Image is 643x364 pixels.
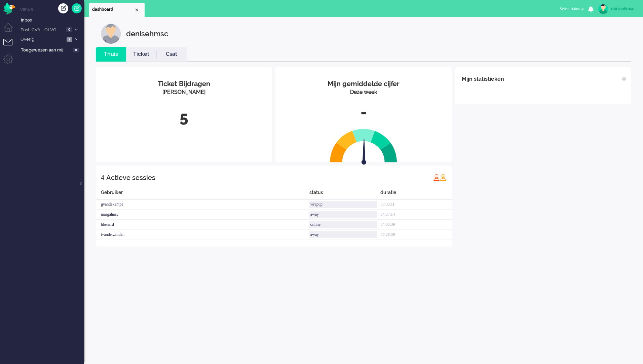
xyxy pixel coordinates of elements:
[101,24,121,44] img: customer.svg
[309,201,377,208] div: wrapup
[309,221,377,228] div: online
[156,50,187,58] a: Csat
[380,199,452,210] div: 00:33:11
[433,174,440,181] img: profile_red.svg
[101,79,267,89] div: Ticket Bijdragen
[380,189,452,199] div: duratie
[280,79,447,89] div: Mijn gemiddelde cijfer
[309,189,381,199] div: status
[611,5,636,12] div: denisehmsc
[101,171,104,184] div: 4
[380,220,452,230] div: 04:03:39
[309,231,377,238] div: away
[20,46,84,53] a: Toegewezen aan mij 0
[597,4,636,14] a: denisehmsc
[101,88,267,96] div: [PERSON_NAME]
[440,174,447,181] img: profile_orange.svg
[309,211,377,218] div: away
[20,27,64,33] span: Post-CVA - OLVG
[126,24,168,44] div: denisehmsc
[72,3,82,13] a: Quick Ticket
[598,4,608,14] img: avatar
[67,37,72,42] span: 2
[126,50,156,58] a: Ticket
[96,199,309,210] div: gvandekempe
[156,47,187,62] li: Csat
[280,88,447,96] div: Deze week
[96,230,309,240] div: tvanderzanden
[330,129,397,162] img: semi_circle.svg
[96,189,309,199] div: Gebruiker
[58,3,68,13] div: Creëer ticket
[92,7,134,12] span: dashboard
[96,220,309,230] div: hbenard
[3,4,15,9] a: Omnidesk
[66,27,72,32] span: 0
[21,17,84,24] span: Inbox
[20,16,84,24] a: Inbox
[20,36,65,43] span: Overig
[89,3,145,17] li: Dashboard
[556,4,588,14] button: Select status
[21,47,71,53] span: Toegewezen aan mij
[96,50,126,58] a: Thuis
[96,210,309,220] div: margalmsc
[134,7,140,12] div: Close tab
[101,106,267,129] div: 5
[556,2,588,17] li: Select status
[73,48,79,53] span: 0
[380,230,452,240] div: 00:28:39
[3,39,18,54] li: Tickets menu
[349,137,378,166] img: arrow.svg
[380,210,452,220] div: 04:57:14
[560,6,580,11] span: Select status
[462,72,504,86] div: Mijn statistieken
[96,47,126,62] li: Thuis
[3,23,18,38] li: Dashboard menu
[126,47,156,62] li: Ticket
[20,7,84,12] li: Views
[280,101,447,123] div: -
[106,171,155,184] div: Actieve sessies
[3,54,18,70] li: Admin menu
[3,3,15,14] img: flow_omnibird.svg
